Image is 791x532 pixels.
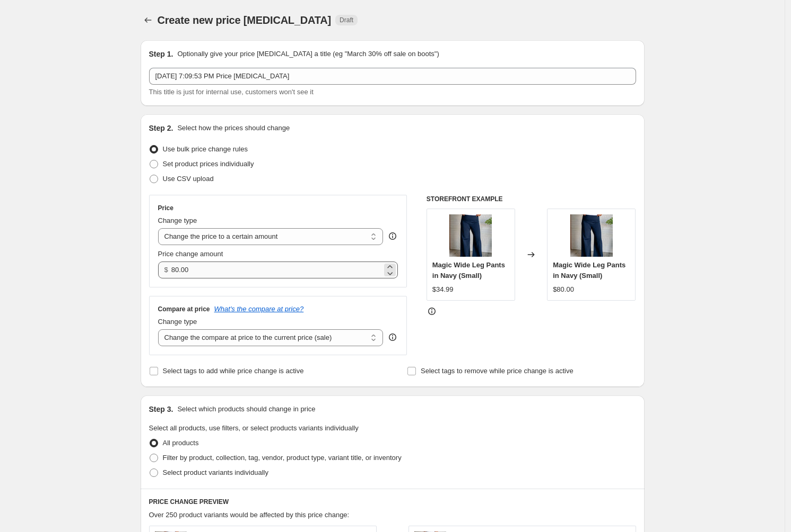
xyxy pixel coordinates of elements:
h3: Price [158,204,173,212]
div: help [387,332,398,342]
div: $80.00 [553,284,574,295]
h2: Step 1. [149,49,173,59]
span: $ [164,266,168,274]
span: Price change amount [158,250,223,258]
span: Select product variants individually [163,468,268,476]
span: Change type [158,217,197,224]
h2: Step 2. [149,123,173,133]
span: This title is just for internal use, customers won't see it [149,88,314,96]
span: Change type [158,318,197,326]
h6: PRICE CHANGE PREVIEW [149,498,636,506]
span: Over 250 product variants would be affected by this price change: [149,511,350,519]
div: help [387,231,398,241]
span: Select tags to add while price change is active [163,367,304,375]
span: Filter by product, collection, tag, vendor, product type, variant title, or inventory [163,454,402,462]
span: Create new price [MEDICAL_DATA] [158,14,332,26]
span: Select tags to remove while price change is active [421,367,573,375]
div: $34.99 [432,284,454,295]
button: Price change jobs [141,13,155,28]
h2: Step 3. [149,404,173,414]
input: 80.00 [171,262,382,278]
p: Optionally give your price [MEDICAL_DATA] a title (eg "March 30% off sale on boots") [177,49,439,59]
span: Use CSV upload [163,175,214,183]
span: Select all products, use filters, or select products variants individually [149,424,359,432]
p: Select which products should change in price [177,404,315,414]
span: All products [163,439,199,447]
span: Set product prices individually [163,160,254,168]
span: Magic Wide Leg Pants in Navy (Small) [553,261,625,279]
p: Select how the prices should change [177,123,290,133]
input: 30% off holiday sale [149,68,636,85]
button: What's the compare at price? [214,305,304,313]
h3: Compare at price [158,305,210,313]
img: MagicWideLegPantsinNavy2_80x.jpg [570,214,613,257]
h6: STOREFRONT EXAMPLE [427,195,636,203]
img: MagicWideLegPantsinNavy2_80x.jpg [449,214,492,257]
span: Use bulk price change rules [163,145,248,153]
span: Draft [340,16,353,24]
span: Magic Wide Leg Pants in Navy (Small) [432,261,505,279]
